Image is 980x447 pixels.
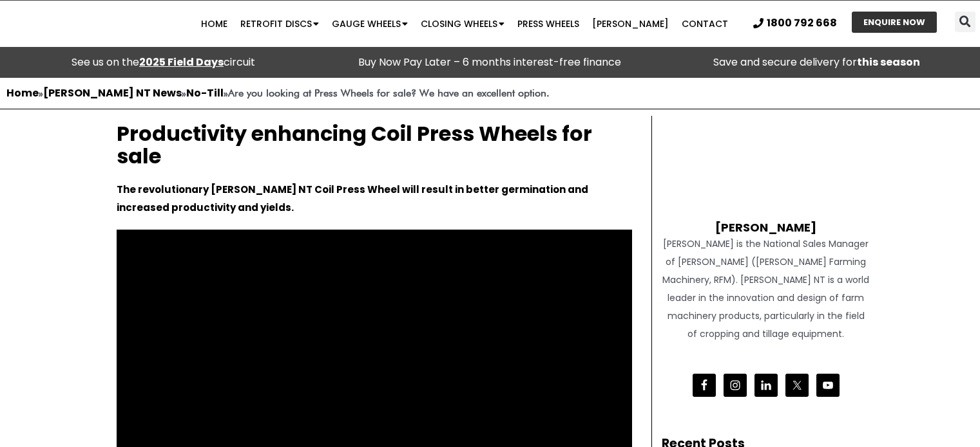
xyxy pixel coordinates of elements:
[228,87,550,99] strong: Are you looking at Press Wheels for sale? We have an excellent option.
[117,122,632,167] h1: Productivity enhancing Coil Press Wheels for sale
[660,53,974,71] p: Save and secure delivery for
[511,11,586,37] a: Press Wheels
[414,11,511,37] a: Closing Wheels
[190,11,739,37] nav: Menu
[195,11,234,37] a: Home
[39,4,168,44] img: Ryan NT logo
[955,12,975,32] div: Search
[767,18,837,28] span: 1800 792 668
[325,11,414,37] a: Gauge Wheels
[662,235,870,343] div: [PERSON_NAME] is the National Sales Manager of [PERSON_NAME] ([PERSON_NAME] Farming Machinery, RF...
[186,86,224,100] a: No-Till
[139,55,224,69] a: 2025 Field Days
[333,53,647,71] p: Buy Now Pay Later – 6 months interest-free finance
[675,11,735,37] a: Contact
[43,86,182,100] a: [PERSON_NAME] NT News
[863,18,925,26] span: ENQUIRE NOW
[662,208,870,235] h4: [PERSON_NAME]
[586,11,675,37] a: [PERSON_NAME]
[6,53,320,71] div: See us on the circuit
[852,12,937,33] a: ENQUIRE NOW
[234,11,325,37] a: Retrofit Discs
[117,181,632,217] p: The revolutionary [PERSON_NAME] NT Coil Press Wheel will result in better germination and increas...
[6,87,550,99] span: » » »
[857,55,920,69] strong: this season
[753,18,837,28] a: 1800 792 668
[6,86,39,100] a: Home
